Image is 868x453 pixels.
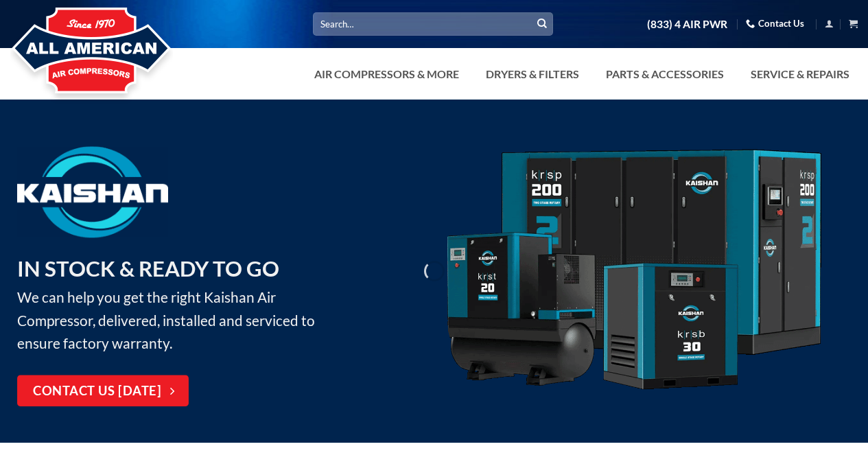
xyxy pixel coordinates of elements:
span: Contact Us [DATE] [33,382,161,402]
a: Dryers & Filters [478,60,587,88]
strong: IN STOCK & READY TO GO [17,255,279,281]
img: Kaishan [443,149,825,393]
img: Kaishan [17,146,168,237]
a: Contact Us [DATE] [17,375,189,407]
a: (833) 4 AIR PWR [647,12,727,36]
button: Submit [532,14,552,34]
a: Air Compressors & More [306,60,467,88]
p: We can help you get the right Kaishan Air Compressor, delivered, installed and serviced to ensure... [17,252,338,355]
input: Search… [313,12,553,35]
a: Contact Us [746,13,804,34]
a: Parts & Accessories [598,60,732,88]
a: Login [825,15,834,32]
a: Service & Repairs [742,60,858,88]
